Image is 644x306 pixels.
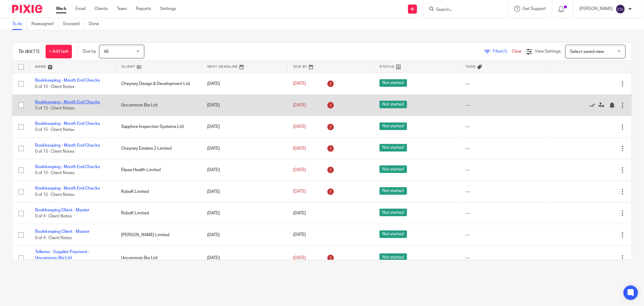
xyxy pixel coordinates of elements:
td: [DATE] [201,73,287,94]
a: Mark as done [589,102,598,108]
td: [DATE] [201,203,287,224]
span: [DATE] [293,168,306,172]
a: Telleroo - Supplier Payment - Uncommon Bio Ltd [35,250,90,260]
span: Not started [380,79,407,87]
span: 0 of 15 · Client Notes [35,128,74,132]
span: All [104,50,108,54]
td: RoboK Limited [115,203,201,224]
td: Uncommon Bio Ltd [115,246,201,270]
td: Sapphire Inspection Systems Ltd [115,116,201,138]
img: Pixie [12,5,42,13]
span: Select saved view [570,50,604,54]
span: 0 of 4 · Client Notes [35,236,72,240]
div: --- [466,145,540,151]
a: Snoozed [63,18,84,30]
div: --- [466,167,540,173]
td: RoboK Limited [115,181,201,202]
div: --- [466,102,540,108]
a: Done [89,18,104,30]
span: [DATE] [293,103,306,107]
a: Reports [136,6,151,12]
div: --- [466,124,540,130]
a: + Add task [46,45,72,58]
span: 0 of 15 · Client Notes [35,85,74,89]
span: [DATE] [293,146,306,151]
span: [DATE] [293,233,306,237]
span: Not started [380,101,407,108]
h1: To do [18,48,40,55]
div: --- [466,189,540,195]
a: Reassigned [31,18,58,30]
td: [DATE] [201,224,287,246]
span: View Settings [535,49,561,54]
td: [DATE] [201,159,287,181]
a: Bookkeeping - Month End Checks [35,100,100,104]
span: [DATE] [293,125,306,129]
p: [PERSON_NAME] [579,6,613,12]
td: [PERSON_NAME] Limited [115,224,201,246]
a: Team [117,6,127,12]
span: Filter [493,49,512,54]
a: Work [56,6,66,12]
a: Bookkeeping - Month End Checks [35,78,100,83]
td: [DATE] [201,181,287,202]
span: 0 of 15 · Client Notes [35,193,74,197]
td: [DATE] [201,138,287,159]
span: Tags [466,65,476,68]
span: Not started [380,253,407,261]
div: --- [466,210,540,216]
span: Not started [380,122,407,130]
span: 0 of 15 · Client Notes [35,106,74,110]
a: Clients [95,6,108,12]
div: --- [466,81,540,87]
a: Bookkeeping - Month End Checks [35,122,100,126]
span: (1) [502,49,507,54]
span: Not started [380,165,407,173]
span: 0 of 15 · Client Notes [35,171,74,175]
a: Email [75,6,85,12]
span: Get Support [523,7,546,11]
td: Elipse Health Limited [115,159,201,181]
img: svg%3E [616,4,625,14]
span: [DATE] [293,190,306,194]
span: 0 of 15 · Client Notes [35,149,74,154]
td: [DATE] [201,246,287,270]
p: Due by [83,48,96,54]
span: [DATE] [293,256,306,260]
a: Settings [160,6,176,12]
td: Cheyney Design & Development Ltd. [115,73,201,94]
a: Bookkeeping - Month End Checks [35,143,100,148]
div: --- [466,232,540,238]
a: Bookkeeping Client - Master [35,229,89,234]
a: Bookkeeping - Month End Checks [35,165,100,169]
span: (11) [31,49,40,54]
span: 0 of 4 · Client Notes [35,214,72,218]
a: Clear [512,49,522,54]
td: [DATE] [201,94,287,116]
td: [DATE] [201,116,287,138]
span: Not started [380,209,407,216]
td: Cheyney Estates 2 Limited [115,138,201,159]
input: Search [435,7,490,13]
span: Not started [380,230,407,238]
a: Bookkeeping Client - Master [35,208,89,212]
a: To do [12,18,27,30]
span: [DATE] [293,82,306,86]
td: Uncommon Bio Ltd [115,94,201,116]
span: Not started [380,187,407,195]
span: Not started [380,144,407,151]
span: [DATE] [293,211,306,215]
a: Bookkeeping - Month End Checks [35,186,100,190]
div: --- [466,255,540,261]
